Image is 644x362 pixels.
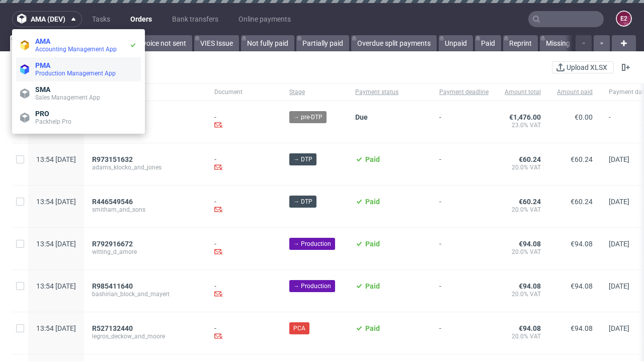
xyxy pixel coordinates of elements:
[194,35,239,51] a: VIES Issue
[214,240,273,257] div: -
[92,290,198,298] span: bashirian_block_and_mayert
[439,324,489,342] span: -
[92,155,135,163] a: R973151632
[505,121,541,129] span: 23.0% VAT
[289,88,339,97] span: Stage
[35,70,116,77] span: Production Management App
[35,37,50,45] span: AMA
[36,198,76,206] span: 13:54 [DATE]
[505,206,541,214] span: 20.0% VAT
[166,11,224,27] a: Bank transfers
[92,198,133,206] span: R446549546
[365,198,380,206] span: Paid
[503,35,538,51] a: Reprint
[232,11,297,27] a: Online payments
[571,324,593,332] span: €94.08
[92,240,135,248] a: R792916672
[92,282,133,290] span: R985411640
[16,81,141,106] a: SMASales Management App
[609,240,629,248] span: [DATE]
[92,198,135,206] a: R446549546
[365,240,380,248] span: Paid
[439,113,489,131] span: -
[35,110,49,118] span: PRO
[293,197,312,206] span: → DTP
[92,324,135,332] a: R527132440
[609,282,629,290] span: [DATE]
[505,248,541,256] span: 20.0% VAT
[365,282,380,290] span: Paid
[617,12,631,26] figcaption: e2
[571,240,593,248] span: €94.08
[609,324,629,332] span: [DATE]
[35,85,50,94] span: SMA
[571,155,593,163] span: €60.24
[557,88,593,97] span: Amount paid
[540,35,599,51] a: Missing invoice
[10,35,39,51] a: All
[552,61,614,73] button: Upload XLSX
[214,324,273,342] div: -
[439,240,489,257] span: -
[293,113,323,122] span: → pre-DTP
[36,155,76,163] span: 13:54 [DATE]
[519,282,541,290] span: €94.08
[92,282,135,290] a: R985411640
[92,155,133,163] span: R973151632
[519,198,541,206] span: €60.24
[86,11,116,27] a: Tasks
[293,282,331,291] span: → Production
[214,198,273,215] div: -
[351,35,437,51] a: Overdue split payments
[36,240,76,248] span: 13:54 [DATE]
[36,324,76,332] span: 13:54 [DATE]
[571,282,593,290] span: €94.08
[293,155,312,164] span: → DTP
[293,239,331,248] span: → Production
[35,61,50,69] span: PMA
[92,163,198,171] span: adams_klocko_and_jones
[355,88,423,97] span: Payment status
[35,118,71,125] span: Packhelp Pro
[92,240,133,248] span: R792916672
[365,324,380,332] span: Paid
[214,113,273,131] div: -
[92,248,198,256] span: witting_d_amore
[92,324,133,332] span: R527132440
[355,113,368,121] span: Due
[509,113,541,121] span: €1,476.00
[241,35,294,51] a: Not fully paid
[565,64,609,71] span: Upload XLSX
[519,240,541,248] span: €94.08
[293,324,305,333] span: PCA
[214,155,273,173] div: -
[519,324,541,332] span: €94.08
[214,282,273,300] div: -
[296,35,349,51] a: Partially paid
[609,198,629,206] span: [DATE]
[439,35,473,51] a: Unpaid
[439,282,489,300] span: -
[439,198,489,215] span: -
[36,282,76,290] span: 13:54 [DATE]
[571,198,593,206] span: €60.24
[439,88,489,97] span: Payment deadline
[519,155,541,163] span: €60.24
[16,106,141,130] a: PROPackhelp Pro
[439,155,489,173] span: -
[214,88,273,97] span: Document
[475,35,501,51] a: Paid
[124,11,158,27] a: Orders
[92,88,198,97] span: Order ID
[35,94,100,101] span: Sales Management App
[505,290,541,298] span: 20.0% VAT
[505,88,541,97] span: Amount total
[16,57,141,81] a: PMAProduction Management App
[609,155,629,163] span: [DATE]
[31,16,65,23] span: ama (dev)
[35,46,117,53] span: Accounting Management App
[12,11,82,27] button: ama (dev)
[575,113,593,121] span: €0.00
[505,163,541,171] span: 20.0% VAT
[365,155,380,163] span: Paid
